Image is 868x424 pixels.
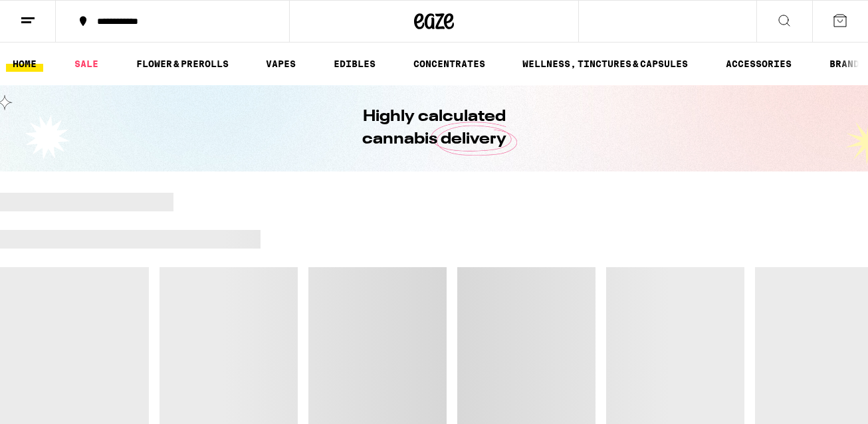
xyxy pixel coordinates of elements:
[259,56,302,72] a: VAPES
[516,56,695,72] a: WELLNESS, TINCTURES & CAPSULES
[68,56,105,72] a: SALE
[407,56,492,72] a: CONCENTRATES
[327,56,382,72] a: EDIBLES
[719,56,798,72] a: ACCESSORIES
[324,106,544,151] h1: Highly calculated cannabis delivery
[6,56,43,72] a: HOME
[130,56,235,72] a: FLOWER & PREROLLS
